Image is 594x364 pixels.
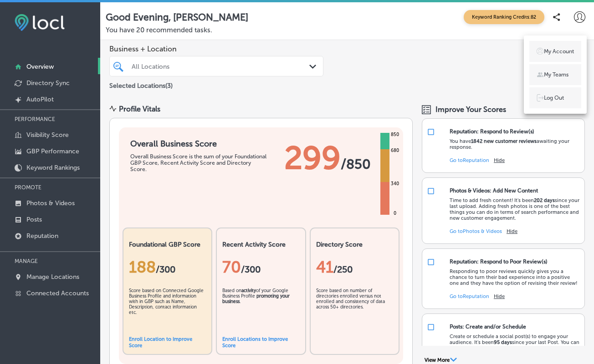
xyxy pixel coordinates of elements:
[544,94,564,102] p: Log Out
[529,87,581,108] a: Log Out
[26,63,54,71] p: Overview
[26,131,69,139] p: Visibility Score
[26,79,70,87] p: Directory Sync
[26,96,54,103] p: AutoPilot
[26,232,58,240] p: Reputation
[544,71,568,79] p: My Teams
[26,289,89,297] p: Connected Accounts
[15,14,65,31] img: fda3e92497d09a02dc62c9cd864e3231.png
[544,47,574,56] p: My Account
[529,41,581,62] a: My Account
[26,199,75,207] p: Photos & Videos
[26,216,42,223] p: Posts
[26,164,80,172] p: Keyword Rankings
[26,147,79,155] p: GBP Performance
[529,64,581,85] a: My Teams
[26,273,79,281] p: Manage Locations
